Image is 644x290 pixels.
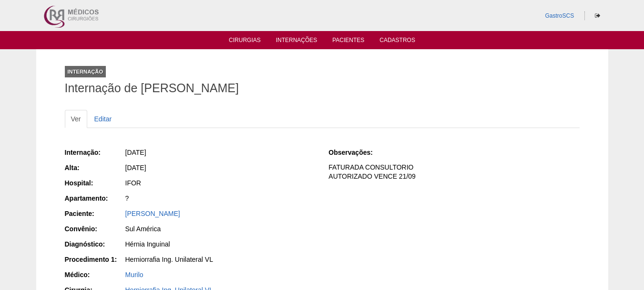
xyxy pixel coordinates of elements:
span: [DATE] [125,149,146,156]
div: Alta: [65,163,124,172]
a: Cadastros [379,37,415,46]
a: GastroSCS [545,12,574,19]
a: [PERSON_NAME] [125,210,180,217]
div: ? [125,193,316,203]
div: Convênio: [65,224,124,234]
a: Murilo [125,271,143,279]
div: Médico: [65,270,124,279]
div: Sul América [125,224,316,234]
div: Internação [65,66,106,77]
span: [DATE] [125,164,146,172]
div: Hérnia Inguinal [125,239,316,249]
h1: Internação de [PERSON_NAME] [65,82,580,94]
div: Paciente: [65,209,124,218]
div: Observações: [328,148,388,157]
a: Cirurgias [229,37,261,46]
div: Apartamento: [65,193,124,203]
div: Diagnóstico: [65,239,124,249]
div: IFOR [125,178,316,188]
a: Ver [65,110,87,128]
div: Internação: [65,148,124,157]
div: Herniorrafia Ing. Unilateral VL [125,255,316,264]
i: Sair [595,13,600,19]
div: Hospital: [65,178,124,188]
p: FATURADA CONSULTORIO AUTORIZADO VENCE 21/09 [328,163,579,181]
a: Editar [88,110,118,128]
div: Procedimento 1: [65,255,124,264]
a: Pacientes [332,37,364,46]
a: Internações [276,37,317,46]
